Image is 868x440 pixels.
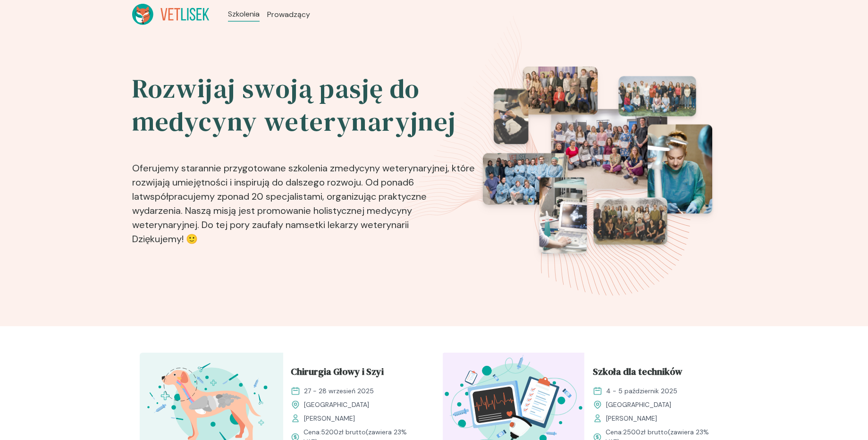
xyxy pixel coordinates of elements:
[132,72,477,138] h2: Rozwijaj swoją pasję do medycyny weterynaryjnej
[623,428,668,436] span: 2500 zł brutto
[267,9,310,20] a: Prowadzący
[228,8,260,20] a: Szkolenia
[335,162,447,174] b: medycyny weterynaryjnej
[593,364,683,382] span: Szkoła dla techników
[304,386,374,396] span: 27 - 28 wrzesień 2025
[222,190,322,203] b: ponad 20 specjalistami
[291,364,419,382] a: Chirurgia Głowy i Szyi
[483,67,712,254] img: eventsPhotosRoll2.png
[606,400,671,410] span: [GEOGRAPHIC_DATA]
[321,428,366,436] span: 5200 zł brutto
[593,364,721,382] a: Szkoła dla techników
[606,414,657,423] span: [PERSON_NAME]
[304,400,369,410] span: [GEOGRAPHIC_DATA]
[291,364,384,382] span: Chirurgia Głowy i Szyi
[132,146,477,250] p: Oferujemy starannie przygotowane szkolenia z , które rozwijają umiejętności i inspirują do dalsze...
[304,414,355,423] span: [PERSON_NAME]
[606,386,677,396] span: 4 - 5 październik 2025
[304,219,409,231] b: setki lekarzy weterynarii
